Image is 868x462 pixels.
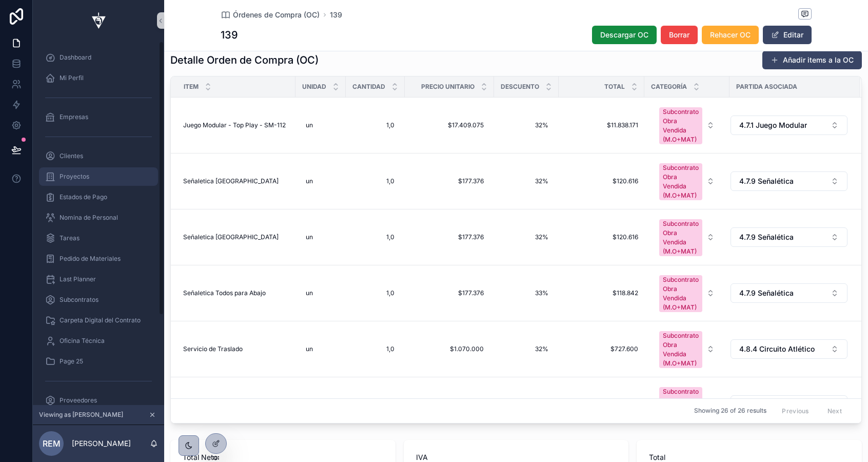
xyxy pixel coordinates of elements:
div: Subcontrato Obra Vendida (M.O+MAT) [663,163,699,200]
span: Page 25 [60,357,83,365]
div: scrollable content [33,41,164,405]
span: Pedido de Materiales [60,255,121,263]
span: Last Planner [60,275,96,283]
span: Cantidad [352,83,385,91]
button: Select Button [651,214,723,260]
button: Select Button [651,102,723,148]
span: Tareas [60,234,80,242]
span: Borrar [669,30,689,40]
a: Órdenes de Compra (OC) [221,10,320,20]
a: Estados de Pago [39,188,158,206]
span: Precio Unitario [421,83,475,91]
span: REM [43,437,61,450]
span: 32% [504,233,548,241]
span: 1,0 [356,177,394,185]
span: 32% [504,121,548,129]
a: Proveedores [39,391,158,410]
span: Señaletica Todos para Abajo [183,289,266,297]
span: Señaletica [GEOGRAPHIC_DATA] [183,233,279,241]
img: App logo [86,12,111,29]
span: Nomina de Personal [60,214,118,222]
a: Añadir items a la OC [762,51,862,69]
a: Page 25 [39,352,158,371]
span: Oficina Técnica [60,337,105,345]
h1: 139 [221,28,238,42]
p: [PERSON_NAME] [72,438,131,449]
span: Unidad [302,83,326,91]
span: Mi Perfil [60,74,84,82]
div: Subcontrato Obra Vendida (M.O+MAT) [663,275,699,312]
span: un [306,177,313,185]
span: Subcontratos [60,296,98,304]
span: Rehacer OC [710,30,751,40]
span: 4.8.4 Circuito Atlético [739,344,815,354]
a: Pedido de Materiales [39,249,158,268]
div: Subcontrato Obra Vendida (M.O+MAT) [663,107,699,144]
a: Proyectos [39,167,158,186]
span: $177.376 [415,233,484,241]
a: Tareas [39,229,158,247]
a: Carpeta Digital del Contrato [39,311,158,330]
span: $120.616 [565,177,638,185]
span: Empresas [60,113,88,121]
span: Carpeta Digital del Contrato [60,316,141,324]
span: Estados de Pago [60,193,107,201]
button: Select Button [731,171,847,191]
span: 1,0 [356,233,394,241]
span: 4.7.9 Señalética [739,288,794,298]
span: Proyectos [60,172,89,181]
span: $11.838.171 [565,121,638,129]
span: un [306,233,313,241]
span: Órdenes de Compra (OC) [233,10,320,20]
span: 32% [504,177,548,185]
span: Dashboard [60,53,91,62]
div: Subcontrato Obra Vendida (M.O+MAT) [663,219,699,256]
span: 32% [504,345,548,353]
a: Dashboard [39,48,158,67]
button: Select Button [651,382,723,428]
a: Clientes [39,147,158,165]
span: 33% [504,289,548,297]
button: Select Button [731,395,847,415]
span: $120.616 [565,233,638,241]
button: Select Button [731,115,847,135]
button: Borrar [661,26,698,44]
button: Rehacer OC [702,26,759,44]
button: Descargar OC [592,26,657,44]
a: Empresas [39,108,158,126]
button: Select Button [651,326,723,372]
span: $177.376 [415,289,484,297]
span: Categoría [651,83,687,91]
div: Subcontrato Obra Vendida (M.O+MAT) [663,387,699,424]
span: $177.376 [415,177,484,185]
div: Subcontrato Obra Vendida (M.O+MAT) [663,331,699,368]
span: Proveedores [60,396,97,405]
span: Juego Modular - Top Play - SM-112 [183,121,286,129]
button: Editar [763,26,812,44]
span: Item [184,83,199,91]
span: $17.409.075 [415,121,484,129]
span: 1,0 [356,121,394,129]
a: Subcontratos [39,291,158,309]
span: Clientes [60,152,83,160]
span: 4.7.9 Señalética [739,232,794,242]
span: un [306,289,313,297]
span: Showing 26 of 26 results [694,407,766,415]
span: Señaletica [GEOGRAPHIC_DATA] [183,177,279,185]
span: 4.7.9 Señalética [739,176,794,186]
h1: Detalle Orden de Compra (OC) [170,53,319,67]
a: Mi Perfil [39,69,158,87]
a: 139 [330,10,342,20]
button: Select Button [731,227,847,247]
button: Select Button [731,339,847,359]
span: Descuento [501,83,539,91]
a: Last Planner [39,270,158,288]
span: 1,0 [356,345,394,353]
span: 1,0 [356,289,394,297]
button: Select Button [651,270,723,316]
span: $1.070.000 [415,345,484,353]
a: Oficina Técnica [39,332,158,350]
span: Descargar OC [600,30,648,40]
span: $727.600 [565,345,638,353]
button: Select Button [651,158,723,204]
